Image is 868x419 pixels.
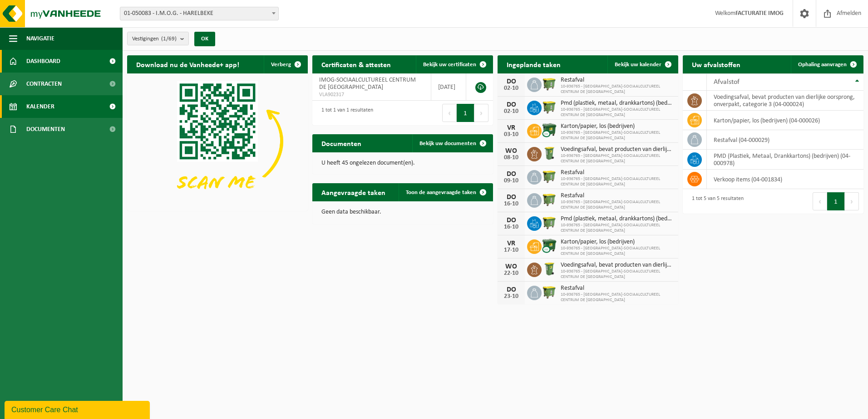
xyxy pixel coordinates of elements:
[813,192,827,210] button: Previous
[264,55,307,73] button: Verberg
[431,73,466,101] td: [DATE]
[5,399,152,419] iframe: chat widget
[542,192,557,207] img: WB-1100-HPE-GN-50
[502,240,520,247] div: VR
[542,261,557,277] img: WB-0240-HPE-GN-50
[615,62,661,68] span: Bekijk uw kalender
[26,118,65,141] span: Documenten
[714,78,740,86] span: Afvalstof
[561,130,674,141] span: 10-936765 - [GEOGRAPHIC_DATA]-SOCIAALCULTUREEL CENTRUM DE [GEOGRAPHIC_DATA]
[502,124,520,132] div: VR
[312,134,370,152] h2: Documenten
[132,32,177,46] span: Vestigingen
[707,170,863,189] td: verkoop items (04-001834)
[561,292,674,303] span: 10-936765 - [GEOGRAPHIC_DATA]-SOCIAALCULTUREEL CENTRUM DE [GEOGRAPHIC_DATA]
[791,55,863,73] a: Ophaling aanvragen
[561,146,674,153] span: Voedingsafval, bevat producten van dierlijke oorsprong, onverpakt, categorie 3
[561,84,674,95] span: 10-936765 - [GEOGRAPHIC_DATA]-SOCIAALCULTUREEL CENTRUM DE [GEOGRAPHIC_DATA]
[194,32,215,46] button: OK
[707,150,863,170] td: PMD (Plastiek, Metaal, Drankkartons) (bedrijven) (04-000978)
[419,141,476,146] span: Bekijk uw documenten
[423,62,476,68] span: Bekijk uw certificaten
[735,10,784,17] strong: FACTURATIE IMOG
[687,191,744,211] div: 1 tot 5 van 5 resultaten
[502,155,520,161] div: 08-10
[561,123,674,130] span: Karton/papier, los (bedrijven)
[498,55,570,73] h2: Ingeplande taken
[127,73,308,209] img: Download de VHEPlus App
[502,217,520,224] div: DO
[561,153,674,164] span: 10-936765 - [GEOGRAPHIC_DATA]-SOCIAALCULTUREEL CENTRUM DE [GEOGRAPHIC_DATA]
[321,209,484,215] p: Geen data beschikbaar.
[845,192,859,210] button: Next
[561,192,674,200] span: Restafval
[502,108,520,115] div: 02-10
[561,246,674,257] span: 10-936765 - [GEOGRAPHIC_DATA]-SOCIAALCULTUREEL CENTRUM DE [GEOGRAPHIC_DATA]
[26,50,60,73] span: Dashboard
[502,247,520,253] div: 17-10
[502,132,520,138] div: 03-10
[542,146,557,161] img: WB-0240-HPE-GN-50
[542,238,557,253] img: WB-1100-CU
[416,55,492,73] a: Bekijk uw certificaten
[321,160,484,166] p: U heeft 45 ongelezen document(en).
[542,284,557,300] img: WB-1100-HPE-GN-50
[161,36,177,42] count: (1/69)
[319,91,424,98] span: VLA902317
[502,263,520,270] div: WO
[317,103,373,123] div: 1 tot 1 van 1 resultaten
[542,215,557,230] img: WB-1100-HPE-GN-50
[607,55,677,73] a: Bekijk uw kalender
[707,130,863,150] td: restafval (04-000029)
[120,7,278,20] span: 01-050083 - I.M.O.G. - HARELBEKE
[542,169,557,184] img: WB-1100-HPE-GN-50
[120,7,279,20] span: 01-050083 - I.M.O.G. - HARELBEKE
[561,285,674,292] span: Restafval
[707,91,863,111] td: voedingsafval, bevat producten van dierlijke oorsprong, onverpakt, categorie 3 (04-000024)
[561,200,674,210] span: 10-936765 - [GEOGRAPHIC_DATA]-SOCIAALCULTUREEL CENTRUM DE [GEOGRAPHIC_DATA]
[26,73,62,95] span: Contracten
[474,104,488,122] button: Next
[26,95,54,118] span: Kalender
[271,62,291,68] span: Verberg
[26,27,54,50] span: Navigatie
[312,55,400,73] h2: Certificaten & attesten
[561,107,674,118] span: 10-936765 - [GEOGRAPHIC_DATA]-SOCIAALCULTUREEL CENTRUM DE [GEOGRAPHIC_DATA]
[561,262,674,269] span: Voedingsafval, bevat producten van dierlijke oorsprong, onverpakt, categorie 3
[457,104,474,122] button: 1
[502,224,520,230] div: 16-10
[502,147,520,155] div: WO
[561,100,674,107] span: Pmd (plastiek, metaal, drankkartons) (bedrijven)
[412,134,492,152] a: Bekijk uw documenten
[561,77,674,84] span: Restafval
[561,215,674,223] span: Pmd (plastiek, metaal, drankkartons) (bedrijven)
[542,122,557,138] img: WB-1100-CU
[502,201,520,207] div: 16-10
[502,178,520,184] div: 09-10
[399,183,492,201] a: Toon de aangevraagde taken
[502,194,520,201] div: DO
[442,104,457,122] button: Previous
[561,176,674,187] span: 10-936765 - [GEOGRAPHIC_DATA]-SOCIAALCULTUREEL CENTRUM DE [GEOGRAPHIC_DATA]
[542,99,557,115] img: WB-1100-HPE-GN-50
[502,78,520,85] div: DO
[827,192,845,210] button: 1
[502,101,520,108] div: DO
[312,183,395,201] h2: Aangevraagde taken
[561,269,674,280] span: 10-936765 - [GEOGRAPHIC_DATA]-SOCIAALCULTUREEL CENTRUM DE [GEOGRAPHIC_DATA]
[798,62,847,68] span: Ophaling aanvragen
[502,171,520,178] div: DO
[127,32,189,45] button: Vestigingen(1/69)
[683,55,750,73] h2: Uw afvalstoffen
[542,76,557,92] img: WB-1100-HPE-GN-50
[502,293,520,300] div: 23-10
[127,55,248,73] h2: Download nu de Vanheede+ app!
[561,223,674,234] span: 10-936765 - [GEOGRAPHIC_DATA]-SOCIAALCULTUREEL CENTRUM DE [GEOGRAPHIC_DATA]
[502,85,520,92] div: 02-10
[561,169,674,176] span: Restafval
[406,190,476,195] span: Toon de aangevraagde taken
[319,77,416,91] span: IMOG-SOCIAALCULTUREEL CENTRUM DE [GEOGRAPHIC_DATA]
[502,286,520,293] div: DO
[561,239,674,246] span: Karton/papier, los (bedrijven)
